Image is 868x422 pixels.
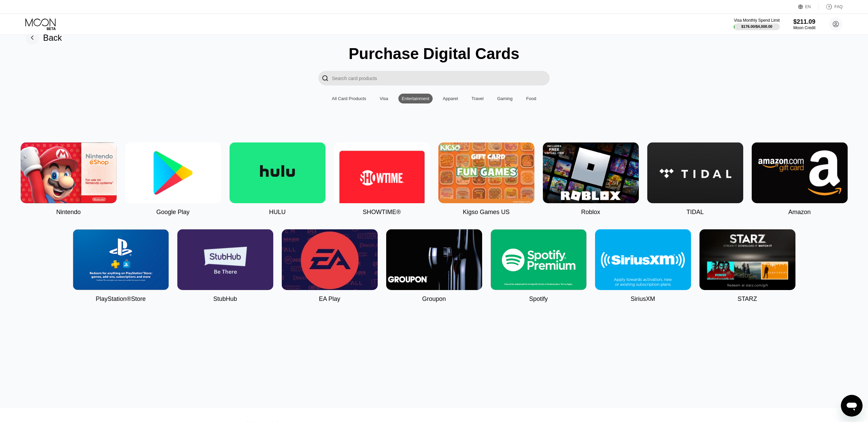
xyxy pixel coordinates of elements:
[439,94,461,103] div: Apparel
[213,295,237,303] div: StubHub
[741,24,772,28] div: $176.00 / $4,000.00
[363,209,401,216] div: SHOWTIME®
[581,209,600,216] div: Roblox
[793,18,815,30] div: $211.09Moon Credit
[468,94,487,103] div: Travel
[819,3,843,10] div: FAQ
[349,44,519,63] div: Purchase Digital Cards
[332,96,366,101] div: All Card Products
[56,209,81,216] div: Nintendo
[402,96,429,101] div: Entertainment
[497,96,513,101] div: Gaming
[526,96,536,101] div: Food
[529,295,548,303] div: Spotify
[322,74,329,82] div: 
[329,94,370,103] div: All Card Products
[737,295,757,303] div: STARZ
[376,94,392,103] div: Visa
[523,94,540,103] div: Food
[841,395,863,417] iframe: Button to launch messaging window
[319,295,340,303] div: EA Play
[398,94,433,103] div: Entertainment
[463,209,510,216] div: Kigso Games US
[793,18,815,25] div: $211.09
[156,209,190,216] div: Google Play
[472,96,484,101] div: Travel
[443,96,458,101] div: Apparel
[380,96,388,101] div: Visa
[318,71,332,85] div: 
[793,25,815,30] div: Moon Credit
[734,18,780,30] div: Visa Monthly Spend Limit$176.00/$4,000.00
[798,3,819,10] div: EN
[805,4,811,9] div: EN
[96,295,145,303] div: PlayStation®Store
[631,295,655,303] div: SiriusXM
[25,31,62,44] div: Back
[332,71,550,85] input: Search card products
[686,209,704,216] div: TIDAL
[43,33,62,43] div: Back
[834,4,843,9] div: FAQ
[269,209,285,216] div: HULU
[788,209,811,216] div: Amazon
[422,295,446,303] div: Groupon
[734,18,780,23] div: Visa Monthly Spend Limit
[494,94,516,103] div: Gaming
